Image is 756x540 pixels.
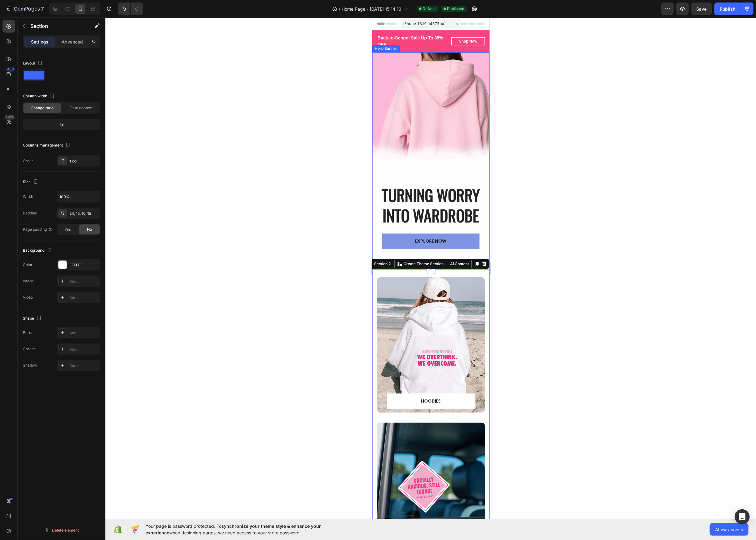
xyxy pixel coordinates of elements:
span: Published [447,6,464,12]
button: Delete element [23,525,100,535]
div: Add... [69,279,99,284]
span: Save [697,6,707,12]
div: Shape [23,314,43,323]
span: No [87,227,92,232]
div: Beta [5,115,15,120]
div: Layout [23,59,44,68]
div: Shadow [23,363,37,368]
div: Publish [720,6,735,12]
button: Allow access [710,523,748,536]
span: / [339,6,341,12]
div: Column width [23,92,56,100]
div: Background [23,246,53,255]
div: 12 [24,120,99,129]
div: Video [23,295,33,300]
button: 7 [3,3,47,15]
div: 450 [6,67,15,72]
p: Settings [31,39,48,45]
div: Border [23,330,35,336]
input: Auto [57,191,100,202]
div: Page padding [23,227,53,232]
p: Section [30,22,82,30]
div: Size [23,178,39,186]
span: Allow access [715,526,743,533]
div: 24, 15, 16, 15 [69,211,99,216]
span: synchronize your theme style & enhance your experience [145,523,321,535]
span: Fit to content [69,105,93,111]
div: Columns management [23,141,72,150]
div: FFFFFF [69,262,99,268]
span: Yes [64,227,71,232]
button: Publish [714,3,741,15]
div: Add... [69,295,99,301]
div: Corner [23,346,35,352]
iframe: Design area [372,18,490,519]
span: Change ratio [31,105,54,111]
div: Color [23,262,33,268]
div: Add... [69,330,99,336]
span: Your page is password protected. To when designing pages, we need access to your store password. [145,523,345,536]
p: 7 [41,5,44,13]
div: Order [23,158,33,164]
p: Create Theme Section [31,244,71,249]
div: Add... [69,347,99,352]
div: Delete element [44,527,79,534]
div: Undo/Redo [118,3,143,15]
div: Section 2 [1,244,20,249]
div: 1 col [69,158,99,164]
p: Advanced [62,39,83,45]
div: Padding [23,210,37,216]
span: Home Page - [DATE] 15:14:10 [342,6,402,12]
div: Add... [69,363,99,368]
div: Width [23,194,33,199]
div: Image [23,278,34,284]
span: Default [423,6,436,12]
button: AI Content [75,243,98,250]
div: Open Intercom Messenger [735,509,750,524]
button: Save [691,3,712,15]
